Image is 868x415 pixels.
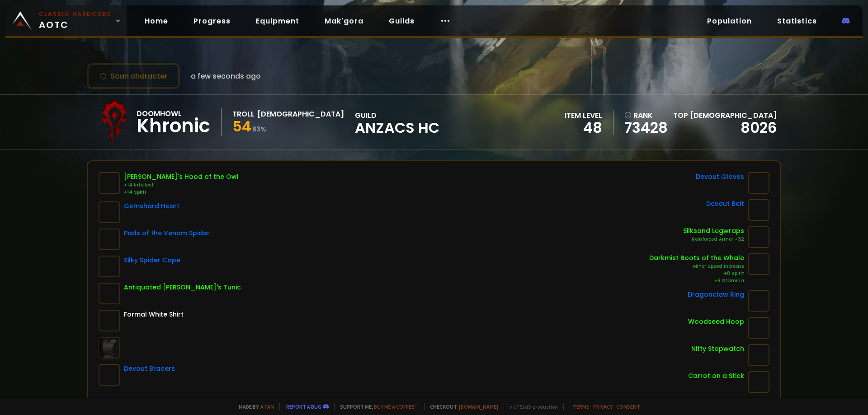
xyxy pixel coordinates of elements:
[137,119,210,133] div: Khronic
[696,172,744,182] div: Devout Gloves
[87,63,180,89] button: Scan character
[124,201,179,211] div: Gemshard Heart
[99,310,120,331] img: item-4334
[39,10,111,32] span: AOTC
[748,226,769,248] img: item-14424
[5,5,127,36] a: Classic HardcoreAOTC
[334,403,419,410] span: Support me,
[706,199,744,209] div: Devout Belt
[748,371,769,393] img: item-11122
[683,226,744,236] div: Silksand Legwraps
[748,253,769,275] img: item-14238
[355,110,439,135] div: guild
[317,12,371,30] a: Mak'gora
[565,110,602,121] div: item level
[99,283,120,304] img: item-20642
[191,70,261,82] span: a few seconds ago
[99,364,120,386] img: item-16697
[99,228,120,250] img: item-13103
[424,403,498,410] span: Checkout
[688,371,744,381] div: Carrot on a Stick
[748,344,769,366] img: item-2820
[688,317,744,326] div: Woodseed Hoop
[504,403,558,410] span: v. d752d5 - production
[673,110,777,121] div: Top
[683,236,744,243] div: Reinforced Armor +32
[616,403,640,410] a: Consent
[741,117,777,138] a: 8026
[124,256,180,265] div: Silky Spider Cape
[565,121,602,135] div: 48
[137,108,210,119] div: Doomhowl
[39,10,111,18] small: Classic Hardcore
[260,403,274,410] a: a fan
[649,253,744,263] div: Darkmist Boots of the Whale
[355,121,439,135] span: Anzacs HC
[124,364,175,373] div: Devout Bracers
[186,12,238,30] a: Progress
[286,403,321,410] a: Report a bug
[649,277,744,284] div: +9 Stamina
[624,110,668,121] div: rank
[573,403,590,410] a: Terms
[233,403,274,410] span: Made by
[748,317,769,339] img: item-17768
[688,290,744,299] div: Dragonclaw Ring
[232,108,255,120] div: Troll
[691,344,744,354] div: Nifty Stopwatch
[374,403,419,410] a: Buy me a coffee
[99,201,120,223] img: item-17707
[124,172,239,182] div: [PERSON_NAME]'s Hood of the Owl
[137,12,175,30] a: Home
[124,283,241,292] div: Antiquated [PERSON_NAME]'s Tunic
[124,310,184,319] div: Formal White Shirt
[382,12,422,30] a: Guilds
[649,270,744,277] div: +8 Spirit
[748,199,769,221] img: item-16696
[249,12,307,30] a: Equipment
[770,12,824,30] a: Statistics
[257,108,344,120] div: [DEMOGRAPHIC_DATA]
[232,116,251,136] span: 54
[252,125,266,134] small: 83 %
[459,403,498,410] a: [DOMAIN_NAME]
[99,256,120,277] img: item-10776
[593,403,613,410] a: Privacy
[690,110,777,121] span: [DEMOGRAPHIC_DATA]
[649,263,744,270] div: Minor Speed Increase
[700,12,759,30] a: Population
[748,290,769,312] img: item-10710
[99,172,120,194] img: item-9940
[124,189,239,196] div: +14 Spirit
[748,172,769,194] img: item-16692
[624,121,668,135] a: 73428
[124,182,239,189] div: +14 Intellect
[124,228,210,238] div: Pads of the Venom Spider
